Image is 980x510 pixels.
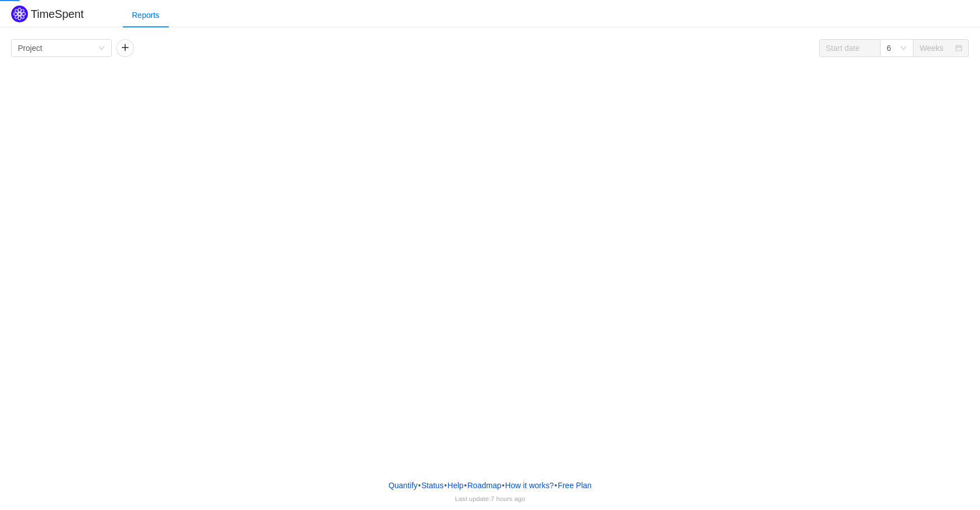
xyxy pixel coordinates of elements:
div: Reports [123,3,168,28]
span: Last update: [455,495,525,502]
div: Project [18,40,42,56]
div: 6 [887,40,891,56]
i: icon: calendar [955,45,962,53]
button: Free Plan [557,477,592,494]
span: • [418,481,421,490]
span: • [464,481,467,490]
img: Quantify logo [11,6,28,22]
input: Start date [819,39,881,57]
span: 7 hours ago [491,495,525,502]
span: • [554,481,557,490]
div: Weeks [920,40,944,56]
button: How it works? [505,477,554,494]
i: icon: down [900,45,907,53]
a: Quantify [388,477,418,494]
span: • [502,481,505,490]
button: icon: plus [116,39,134,57]
a: Help [447,477,464,494]
a: Status [421,477,444,494]
a: Roadmap [467,477,502,494]
i: icon: down [98,45,105,53]
span: • [444,481,447,490]
h2: TimeSpent [31,8,84,20]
